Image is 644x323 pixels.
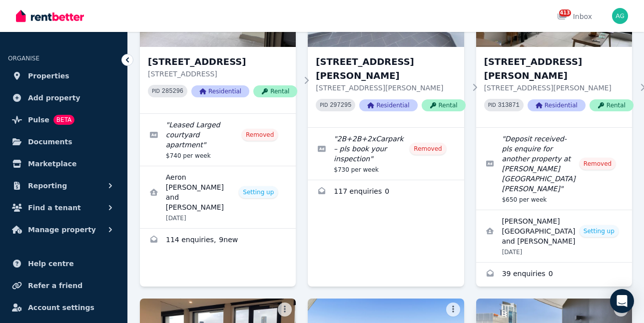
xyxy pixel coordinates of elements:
span: Reporting [28,180,67,192]
a: Marketplace [8,154,119,174]
span: Account settings [28,302,94,314]
span: Residential [359,99,417,111]
button: Find a tenant [8,198,119,218]
a: Enquiries for 77/3 Epping Park Drive, Epping [140,229,296,253]
span: Rental [590,99,634,111]
h3: [STREET_ADDRESS][PERSON_NAME] [316,55,465,83]
span: Residential [191,85,249,97]
small: PID [488,102,496,108]
span: Pulse [28,114,49,126]
p: [STREET_ADDRESS] [148,69,297,79]
span: Rental [422,99,466,111]
code: 297295 [330,102,351,109]
a: Edit listing: 2B+2B+2xCarpark – pls book your inspection [308,128,464,180]
span: BETA [53,115,74,125]
a: Add property [8,88,119,108]
h3: [STREET_ADDRESS][PERSON_NAME] [484,55,634,83]
a: Help centre [8,254,119,274]
div: Open Intercom Messenger [610,289,634,313]
span: Add property [28,92,80,104]
a: PulseBETA [8,110,119,130]
a: Edit listing: Leased Larged courtyard apartment [140,114,296,166]
span: Manage property [28,224,96,236]
code: 313871 [498,102,520,109]
span: Rental [253,85,297,97]
span: ORGANISE [8,55,39,62]
span: Refer a friend [28,280,82,292]
code: 285296 [162,88,183,95]
button: More options [278,303,292,317]
h3: [STREET_ADDRESS] [148,55,297,69]
a: Enquiries for 20609/24 Stratton Street, Newstead [476,263,632,287]
a: Properties [8,66,119,86]
span: Documents [28,136,72,148]
small: PID [320,102,328,108]
small: PID [152,88,160,94]
a: Account settings [8,298,119,318]
span: Find a tenant [28,202,81,214]
p: [STREET_ADDRESS][PERSON_NAME] [316,83,465,93]
button: More options [446,303,460,317]
a: Documents [8,132,119,152]
a: View details for Aeron Carl Tolentino and Jenny Tolentino [140,166,296,228]
span: 413 [559,9,571,16]
div: Inbox [557,11,592,21]
span: Marketplace [28,158,76,170]
img: RentBetter [16,8,84,23]
a: Refer a friend [8,276,119,296]
a: View details for Jerly Katherin Palacio Quintero and Leonardo Preciado [476,210,632,262]
p: [STREET_ADDRESS][PERSON_NAME] [484,83,634,93]
span: Properties [28,70,69,82]
img: Barclay [612,8,628,24]
button: Reporting [8,176,119,196]
a: Edit listing: Deposit received- pls enquire for another property at Bowen Hill [476,128,632,210]
button: Manage property [8,220,119,240]
span: Residential [528,99,586,111]
span: Help centre [28,258,74,270]
a: Enquiries for 249/29 Porter Street, Ryde [308,180,464,204]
